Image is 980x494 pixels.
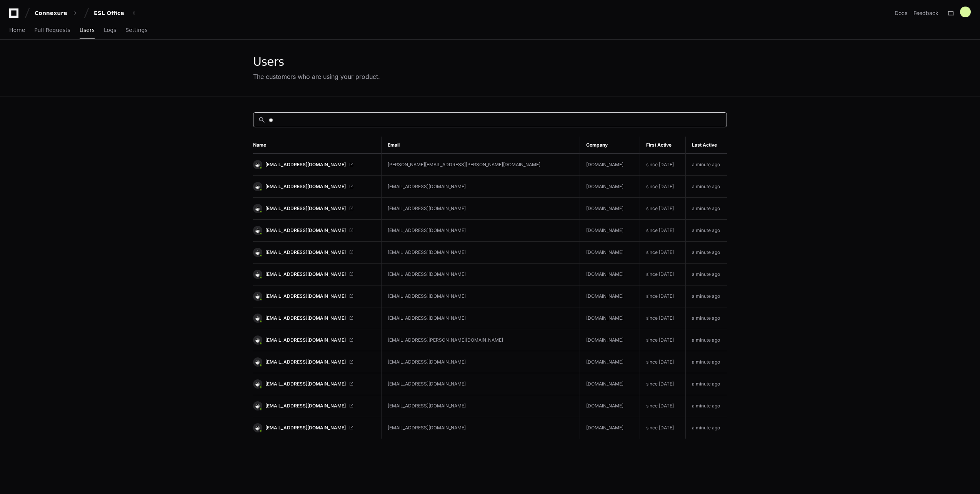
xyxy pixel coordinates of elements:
[640,395,686,417] td: since [DATE]
[381,373,580,395] td: [EMAIL_ADDRESS][DOMAIN_NAME]
[253,137,381,154] th: Name
[580,137,640,154] th: Company
[265,271,346,277] span: [EMAIL_ADDRESS][DOMAIN_NAME]
[381,176,580,198] td: [EMAIL_ADDRESS][DOMAIN_NAME]
[253,182,375,191] a: [EMAIL_ADDRESS][DOMAIN_NAME]
[254,292,261,300] img: 8.svg
[640,351,686,373] td: since [DATE]
[253,248,375,257] a: [EMAIL_ADDRESS][DOMAIN_NAME]
[640,307,686,329] td: since [DATE]
[640,264,686,285] td: since [DATE]
[381,395,580,417] td: [EMAIL_ADDRESS][DOMAIN_NAME]
[381,264,580,285] td: [EMAIL_ADDRESS][DOMAIN_NAME]
[253,379,375,389] a: [EMAIL_ADDRESS][DOMAIN_NAME]
[9,22,25,39] a: Home
[580,373,640,395] td: [DOMAIN_NAME]
[35,9,68,17] div: Connexure
[32,6,81,20] button: Connexure
[265,381,346,387] span: [EMAIL_ADDRESS][DOMAIN_NAME]
[91,6,140,20] button: ESL Office
[640,220,686,242] td: since [DATE]
[640,176,686,198] td: since [DATE]
[640,329,686,351] td: since [DATE]
[895,9,907,17] a: Docs
[253,160,375,169] a: [EMAIL_ADDRESS][DOMAIN_NAME]
[381,220,580,242] td: [EMAIL_ADDRESS][DOMAIN_NAME]
[640,373,686,395] td: since [DATE]
[580,242,640,264] td: [DOMAIN_NAME]
[125,28,147,32] span: Settings
[253,314,375,323] a: [EMAIL_ADDRESS][DOMAIN_NAME]
[104,22,116,39] a: Logs
[686,137,727,154] th: Last Active
[580,351,640,373] td: [DOMAIN_NAME]
[254,161,261,168] img: 8.svg
[381,137,580,154] th: Email
[254,249,261,256] img: 8.svg
[686,351,727,373] td: a minute ago
[125,22,147,39] a: Settings
[580,198,640,220] td: [DOMAIN_NAME]
[580,329,640,351] td: [DOMAIN_NAME]
[253,357,375,367] a: [EMAIL_ADDRESS][DOMAIN_NAME]
[640,154,686,176] td: since [DATE]
[254,183,261,190] img: 8.svg
[381,285,580,307] td: [EMAIL_ADDRESS][DOMAIN_NAME]
[686,307,727,329] td: a minute ago
[254,424,261,431] img: 8.svg
[265,337,346,343] span: [EMAIL_ADDRESS][DOMAIN_NAME]
[640,242,686,264] td: since [DATE]
[253,335,375,345] a: [EMAIL_ADDRESS][DOMAIN_NAME]
[265,315,346,321] span: [EMAIL_ADDRESS][DOMAIN_NAME]
[253,226,375,235] a: [EMAIL_ADDRESS][DOMAIN_NAME]
[254,205,261,212] img: 8.svg
[253,292,375,301] a: [EMAIL_ADDRESS][DOMAIN_NAME]
[640,285,686,307] td: since [DATE]
[265,403,346,409] span: [EMAIL_ADDRESS][DOMAIN_NAME]
[381,307,580,329] td: [EMAIL_ADDRESS][DOMAIN_NAME]
[253,270,375,279] a: [EMAIL_ADDRESS][DOMAIN_NAME]
[686,285,727,307] td: a minute ago
[686,373,727,395] td: a minute ago
[686,417,727,439] td: a minute ago
[265,162,346,168] span: [EMAIL_ADDRESS][DOMAIN_NAME]
[265,293,346,299] span: [EMAIL_ADDRESS][DOMAIN_NAME]
[265,249,346,255] span: [EMAIL_ADDRESS][DOMAIN_NAME]
[580,154,640,176] td: [DOMAIN_NAME]
[580,176,640,198] td: [DOMAIN_NAME]
[254,380,261,387] img: 8.svg
[254,402,261,409] img: 8.svg
[265,359,346,365] span: [EMAIL_ADDRESS][DOMAIN_NAME]
[686,154,727,176] td: a minute ago
[381,351,580,373] td: [EMAIL_ADDRESS][DOMAIN_NAME]
[686,220,727,242] td: a minute ago
[254,358,261,365] img: 8.svg
[265,184,346,190] span: [EMAIL_ADDRESS][DOMAIN_NAME]
[686,395,727,417] td: a minute ago
[253,423,375,432] a: [EMAIL_ADDRESS][DOMAIN_NAME]
[265,227,346,234] span: [EMAIL_ADDRESS][DOMAIN_NAME]
[34,22,70,39] a: Pull Requests
[253,72,380,81] div: The customers who are using your product.
[640,417,686,439] td: since [DATE]
[254,270,261,278] img: 8.svg
[913,9,938,17] button: Feedback
[686,242,727,264] td: a minute ago
[253,204,375,213] a: [EMAIL_ADDRESS][DOMAIN_NAME]
[253,401,375,411] a: [EMAIL_ADDRESS][DOMAIN_NAME]
[580,395,640,417] td: [DOMAIN_NAME]
[9,28,25,32] span: Home
[381,242,580,264] td: [EMAIL_ADDRESS][DOMAIN_NAME]
[640,198,686,220] td: since [DATE]
[265,425,346,431] span: [EMAIL_ADDRESS][DOMAIN_NAME]
[686,329,727,351] td: a minute ago
[254,336,261,344] img: 8.svg
[580,417,640,439] td: [DOMAIN_NAME]
[640,137,686,154] th: First Active
[265,205,346,212] span: [EMAIL_ADDRESS][DOMAIN_NAME]
[80,22,95,39] a: Users
[94,9,127,17] div: ESL Office
[381,154,580,176] td: [PERSON_NAME][EMAIL_ADDRESS][PERSON_NAME][DOMAIN_NAME]
[381,329,580,351] td: [EMAIL_ADDRESS][PERSON_NAME][DOMAIN_NAME]
[686,264,727,285] td: a minute ago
